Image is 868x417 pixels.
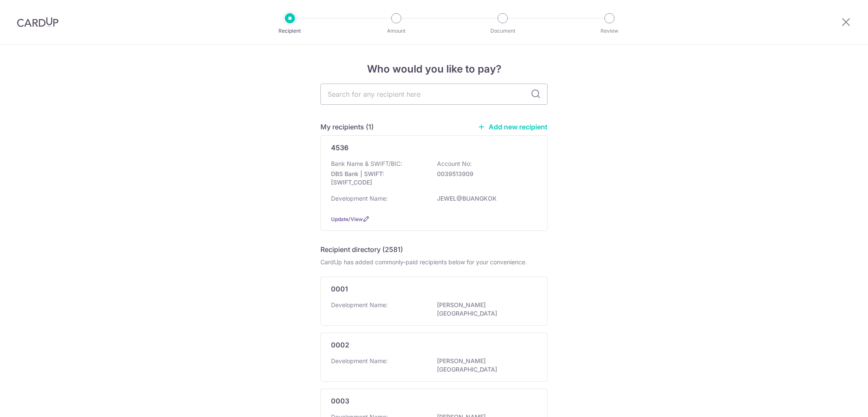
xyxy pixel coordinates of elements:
[331,301,388,309] p: Development Name:
[331,170,426,187] p: DBS Bank | SWIFT: [SWIFT_CODE]
[320,84,548,105] input: Search for any recipient here
[437,170,532,178] p: 0039513909
[320,244,403,255] h5: Recipient directory (2581)
[478,123,548,131] a: Add new recipient
[471,27,534,35] p: Document
[814,392,860,413] iframe: Opens a widget where you can find more information
[331,396,349,406] p: 0003
[331,160,402,168] p: Bank Name & SWIFT/BIC:
[320,122,374,132] h5: My recipients (1)
[365,27,428,35] p: Amount
[320,258,548,266] div: CardUp has added commonly-paid recipients below for your convenience.
[437,357,532,374] p: [PERSON_NAME][GEOGRAPHIC_DATA]
[578,27,641,35] p: Review
[259,27,321,35] p: Recipient
[17,17,58,27] img: CardUp
[437,301,532,318] p: [PERSON_NAME][GEOGRAPHIC_DATA]
[437,194,532,203] p: JEWEL@BUANGKOK
[331,143,348,153] p: 4536
[331,216,363,222] a: Update/View
[437,160,472,168] p: Account No:
[331,194,388,203] p: Development Name:
[320,62,548,77] h4: Who would you like to pay?
[331,357,388,365] p: Development Name:
[331,340,349,350] p: 0002
[331,284,348,294] p: 0001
